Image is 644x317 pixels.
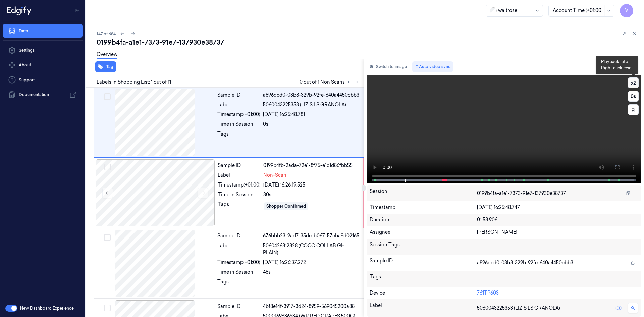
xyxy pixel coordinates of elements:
div: 4bf8e14f-3917-3d24-8959-569045200a88 [263,303,360,310]
a: Settings [3,44,83,57]
div: 0s [263,121,360,128]
div: a896dcd0-03b8-329b-92fe-640a4450cbb3 [263,92,360,99]
span: 5060426812828 (COCO COLLAB GH PLAIN) [263,242,360,256]
div: [DATE] 16:25:48.781 [263,111,360,118]
div: Session Tags [370,241,477,252]
button: x2 [628,77,639,88]
button: Select row [104,93,111,100]
div: Session [370,188,477,199]
span: 0 out of 1 Non Scans [300,78,361,86]
div: Timestamp (+01:00) [217,259,260,266]
div: Tags [217,278,260,289]
span: 147 of 684 [97,31,116,37]
div: Timestamp [370,204,477,211]
span: 0199b4fa-a1e1-7373-91e7-137930e38737 [477,190,566,197]
div: [PERSON_NAME] [477,229,638,236]
div: 0199b4fa-a1e1-7373-91e7-137930e38737 [97,38,639,47]
button: 0s [628,91,639,102]
div: Shopper Confirmed [266,203,306,209]
div: 48s [263,269,360,276]
button: Switch to image [367,61,410,72]
span: Non-Scan [263,172,286,179]
div: Device [370,289,477,297]
a: Overview [97,51,117,59]
div: Tags [370,273,477,284]
div: [DATE] 16:26:19.525 [263,181,359,189]
button: V [620,4,633,17]
div: Sample ID [217,232,260,240]
div: 30s [263,191,359,198]
div: Label [218,172,261,179]
div: Sample ID [217,303,260,310]
div: [DATE] 16:25:48.747 [477,204,638,211]
button: Toggle Navigation [72,5,83,16]
div: Timestamp (+01:00) [217,111,260,118]
button: Auto video sync [412,61,453,72]
span: 5060043225353 (LIZIS LS GRANOLA) [263,101,346,108]
button: About [3,58,83,72]
div: Sample ID [217,92,260,99]
div: 761TP603 [477,289,638,297]
div: Time in Session [218,191,261,198]
div: Label [370,302,477,314]
div: Duration [370,216,477,223]
button: Select row [104,305,111,311]
button: Select row [104,234,111,241]
div: Sample ID [218,162,261,169]
a: Data [3,24,83,38]
span: a896dcd0-03b8-329b-92fe-640a4450cbb3 [477,259,573,266]
div: Tags [217,130,260,141]
div: Label [217,101,260,108]
div: Time in Session [217,121,260,128]
div: Sample ID [370,257,477,268]
div: [DATE] 16:26:37.272 [263,259,360,266]
div: Label [217,242,260,256]
div: Timestamp (+01:00) [218,181,261,189]
div: 0199b4fb-2ada-72e1-8f75-e1c1d86fbb55 [263,162,359,169]
button: Tag [95,61,116,72]
div: Assignee [370,229,477,236]
div: 01:58.906 [477,216,638,223]
div: Tags [218,201,261,212]
a: Documentation [3,88,83,101]
span: Labels In Shopping List: 1 out of 11 [97,78,171,86]
div: 676bbb23-9ad7-35dc-b067-57eba9d02165 [263,232,360,240]
a: Support [3,73,83,87]
div: Time in Session [217,269,260,276]
button: Select row [104,164,111,170]
span: 5060043225353 (LIZIS LS GRANOLA) [477,305,560,312]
